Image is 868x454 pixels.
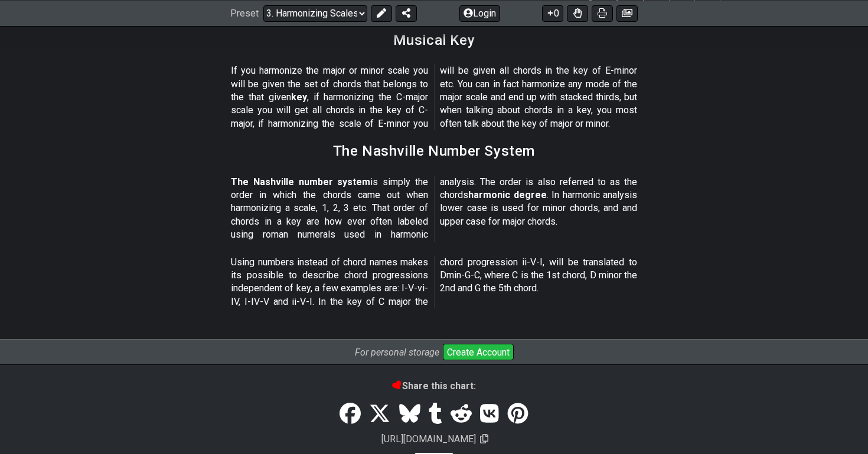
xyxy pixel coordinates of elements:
[231,176,370,187] strong: The Nashville number system
[231,176,637,242] p: is simply the order in which the chords came out when harmonizing a scale, 1, 2, 3 etc. That orde...
[291,91,307,103] strong: key
[616,5,638,21] button: Create image
[476,398,503,431] a: VK
[231,256,637,309] p: Using numbers instead of chord names makes its possible to describe chord progressions independen...
[393,380,476,392] b: Share this chart:
[468,189,547,200] strong: harmonic degree
[393,34,475,47] h2: Musical Key
[542,5,563,21] button: 0
[503,398,533,431] a: Pinterest
[365,398,394,431] a: Tweet
[443,344,514,360] button: Create Account
[480,433,488,445] span: Copy url to clipboard
[263,5,367,21] select: Preset
[396,5,417,21] button: Share Preset
[333,144,535,157] h2: The Nashville Number System
[592,5,613,21] button: Print
[446,398,476,431] a: Reddit
[380,432,478,446] span: [URL][DOMAIN_NAME]
[425,398,446,431] a: Tumblr
[459,5,500,21] button: Login
[231,64,637,130] p: If you harmonize the major or minor scale you will be given the set of chords that belongs to the...
[355,347,439,358] i: For personal storage
[394,398,424,431] a: Bluesky
[371,5,392,21] button: Edit Preset
[335,398,365,431] a: Share on Facebook
[567,5,588,21] button: Toggle Dexterity for all fretkits
[230,8,259,19] span: Preset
